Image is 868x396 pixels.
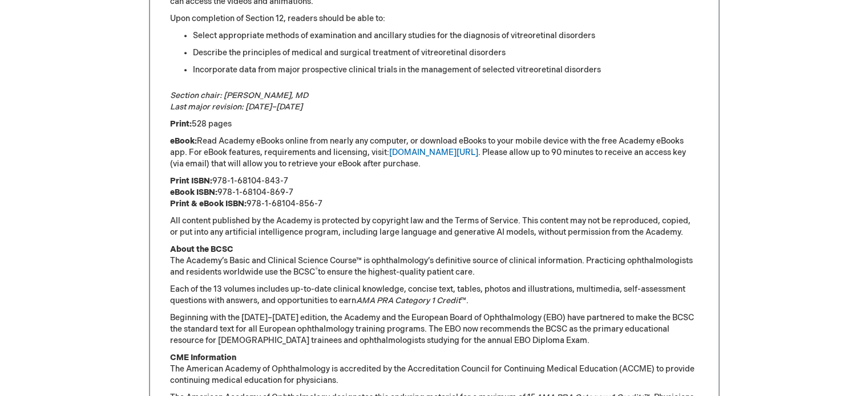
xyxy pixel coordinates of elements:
p: The American Academy of Ophthalmology is accredited by the Accreditation Council for Continuing M... [170,352,699,386]
li: Describe the principles of medical and surgical treatment of vitreoretinal disorders [193,47,699,59]
li: Select appropriate methods of examination and ancillary studies for the diagnosis of vitreoretina... [193,30,699,42]
strong: Print ISBN: [170,176,212,186]
p: Beginning with the [DATE]–[DATE] edition, the Academy and the European Board of Ophthalmology (EB... [170,312,699,346]
strong: CME Information [170,353,236,362]
strong: Print: [170,119,192,129]
em: AMA PRA Category 1 Credit [356,296,461,305]
li: Incorporate data from major prospective clinical trials in the management of selected vitreoretin... [193,64,699,76]
strong: eBook ISBN: [170,187,217,197]
p: The Academy’s Basic and Clinical Science Course™ is ophthalmology’s definitive source of clinical... [170,244,699,278]
p: 978-1-68104-843-7 978-1-68104-869-7 978-1-68104-856-7 [170,175,699,210]
a: [DOMAIN_NAME][URL] [389,148,478,157]
p: Upon completion of Section 12, readers should be able to: [170,13,699,25]
em: Section chair: [PERSON_NAME], MD Last major revision: [DATE]–[DATE] [170,91,308,112]
strong: Print & eBook ISBN: [170,199,247,209]
strong: About the BCSC [170,244,233,254]
p: 528 pages [170,119,699,130]
p: Read Academy eBooks online from nearly any computer, or download eBooks to your mobile device wit... [170,136,699,170]
p: All content published by the Academy is protected by copyright law and the Terms of Service. This... [170,215,699,238]
p: Each of the 13 volumes includes up-to-date clinical knowledge, concise text, tables, photos and i... [170,284,699,307]
strong: eBook: [170,136,197,146]
sup: ® [315,267,318,273]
